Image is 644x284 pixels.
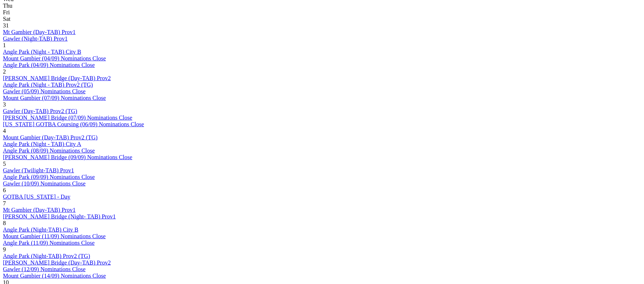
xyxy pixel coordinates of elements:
[3,213,116,220] a: [PERSON_NAME] Bridge (Night- TAB) Prov1
[3,121,144,127] a: [US_STATE] GOTBA Coursing (06/09) Nominations Close
[3,141,81,147] a: Angle Park (Night - TAB) City A
[3,49,81,55] a: Angle Park (Night - TAB) City B
[3,227,78,233] a: Angle Park (Night-TAB) City B
[3,35,67,42] a: Gawler (Night-TAB) Prov1
[3,240,95,246] a: Angle Park (11/09) Nominations Close
[3,220,6,226] span: 8
[3,154,132,160] a: [PERSON_NAME] Bridge (09/09) Nominations Close
[3,266,85,272] a: Gawler (12/09) Nominations Close
[3,101,6,108] span: 3
[3,233,106,239] a: Mount Gambier (11/09) Nominations Close
[3,3,641,9] div: Thu
[3,62,95,68] a: Angle Park (04/09) Nominations Close
[3,161,6,167] span: 5
[3,82,93,88] a: Angle Park (Night - TAB) Prov2 (TG)
[3,22,9,29] span: 31
[3,167,74,173] a: Gawler (Twilight-TAB) Prov1
[3,200,6,206] span: 7
[3,9,641,16] div: Fri
[3,134,97,141] a: Mount Gambier (Day-TAB) Prov2 (TG)
[3,259,111,266] a: [PERSON_NAME] Bridge (Day-TAB) Prov2
[3,75,111,81] a: [PERSON_NAME] Bridge (Day-TAB) Prov2
[3,180,85,187] a: Gawler (10/09) Nominations Close
[3,29,76,35] a: Mt Gambier (Day-TAB) Prov1
[3,88,85,94] a: Gawler (05/09) Nominations Close
[3,128,6,134] span: 4
[3,95,106,101] a: Mount Gambier (07/09) Nominations Close
[3,16,641,22] div: Sat
[3,108,77,114] a: Gawler (Day-TAB) Prov2 (TG)
[3,115,132,121] a: [PERSON_NAME] Bridge (07/09) Nominations Close
[3,253,90,259] a: Angle Park (Night-TAB) Prov2 (TG)
[3,207,76,213] a: Mt Gambier (Day-TAB) Prov1
[3,68,6,75] span: 2
[3,246,6,253] span: 9
[3,273,106,279] a: Mount Gambier (14/09) Nominations Close
[3,55,106,61] a: Mount Gambier (04/09) Nominations Close
[3,194,70,200] a: GOTBA [US_STATE] - Day
[3,174,95,180] a: Angle Park (09/09) Nominations Close
[3,187,6,193] span: 6
[3,147,95,154] a: Angle Park (08/09) Nominations Close
[3,42,6,48] span: 1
